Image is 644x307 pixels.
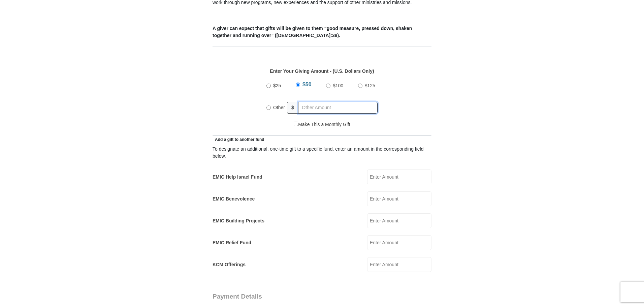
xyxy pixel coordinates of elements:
[213,217,264,224] label: EMIC Building Projects
[287,102,298,114] span: $
[298,102,378,114] input: Other Amount
[365,83,375,88] span: $125
[367,213,431,228] input: Enter Amount
[367,170,431,184] input: Enter Amount
[302,82,312,87] span: $50
[367,235,431,250] input: Enter Amount
[213,195,255,203] label: EMIC Benevolence
[213,137,264,142] span: Add a gift to another fund
[213,146,431,160] div: To designate an additional, one-time gift to a specific fund, enter an amount in the correspondin...
[213,293,384,301] h3: Payment Details
[273,105,285,110] span: Other
[213,261,246,268] label: KCM Offerings
[213,239,251,246] label: EMIC Relief Fund
[213,26,412,38] b: A giver can expect that gifts will be given to them “good measure, pressed down, shaken together ...
[367,191,431,206] input: Enter Amount
[333,83,343,88] span: $100
[367,257,431,272] input: Enter Amount
[294,122,298,126] input: Make This a Monthly Gift
[294,121,350,128] label: Make This a Monthly Gift
[213,174,262,181] label: EMIC Help Israel Fund
[273,83,281,88] span: $25
[270,68,374,74] strong: Enter Your Giving Amount - (U.S. Dollars Only)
